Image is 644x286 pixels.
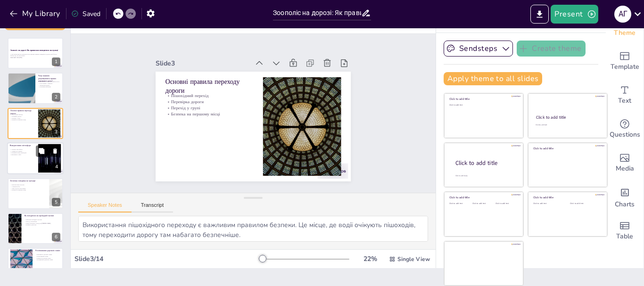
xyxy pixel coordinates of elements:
[616,231,633,242] span: Table
[530,5,549,24] button: Export to PowerPoint
[10,119,35,121] p: Безпека на першому місці
[533,196,601,199] div: Click to add title
[10,188,47,189] p: Увага під час прогулянки
[38,82,60,84] p: Роль батьків у навчанні
[71,9,100,18] div: Saved
[10,148,35,150] p: Сигнали світлофора
[168,68,257,96] p: Основні правила переходу дороги
[10,109,35,114] p: Основні правила переходу дороги
[52,93,60,101] div: 2
[449,196,517,199] div: Click to add title
[10,117,35,119] p: Перехід у групі
[8,108,63,139] div: 3
[614,6,631,23] div: А Г
[10,180,47,182] p: Безпечна поведінка на тротуарі
[495,203,517,205] div: Click to add text
[78,216,428,242] textarea: Використання пішохідного переходу є важливим правилом безпеки. Це місце, де водії очікують пішохо...
[449,203,471,205] div: Click to add text
[10,186,47,188] p: Уникнення бігу
[10,184,47,186] p: Використання тротуару
[536,124,598,126] div: Click to add text
[397,255,430,263] span: Single View
[10,189,47,191] p: Безпека на першому місці
[606,180,644,214] div: Add charts and graphs
[449,104,517,106] div: Click to add text
[610,130,640,140] span: Questions
[455,159,516,167] div: Click to add title
[167,83,256,98] p: Пішохідний перехід
[606,78,644,112] div: Add text boxes
[78,202,132,212] button: Speaker Notes
[35,257,60,259] p: Реакція на дорожні знаки
[444,41,513,57] button: Sendsteps
[611,62,639,72] span: Template
[52,233,60,241] div: 6
[10,53,60,57] p: У цій презентації ми дізнаємося про важливі правила поведінки на дорозі, щоб бути в безпеці під ч...
[10,114,35,115] p: Пішохідний перехід
[536,114,599,120] div: Click to add title
[570,203,600,205] div: Click to add text
[455,174,515,177] div: Click to add body
[10,57,60,59] p: Generated with [URL]
[359,254,381,263] div: 22 %
[616,163,634,174] span: Media
[8,248,63,279] div: 7
[74,254,259,263] div: Slide 3 / 14
[517,41,586,57] button: Create theme
[52,57,60,66] div: 1
[606,44,644,78] div: Add ready made slides
[52,128,60,136] div: 3
[8,73,63,104] div: 2
[615,199,635,210] span: Charts
[10,152,35,154] p: Перевірка перед переходом
[24,214,60,217] p: Як поводитися на проїжджій частині
[551,5,598,24] button: Present
[52,198,60,206] div: 5
[7,6,64,21] button: My Library
[161,49,255,68] div: Slide 3
[8,213,63,244] div: 6
[10,154,35,156] p: Важливість уваги
[24,224,60,226] p: Допомога дорослих
[35,259,60,261] p: Дослідження дорожніх знаків
[167,90,255,105] p: Перевірка дороги
[614,5,631,24] button: А Г
[24,221,60,222] p: Увага до автомобілів
[132,202,173,212] button: Transcript
[35,250,60,253] p: Розпізнавання дорожніх знаків
[166,96,254,111] p: Перехід у групі
[38,74,60,82] p: Чому важливо дотримуватись правил дорожнього руху?
[7,142,64,174] div: 4
[606,112,644,146] div: Get real-time input from your audience
[533,147,601,150] div: Click to add title
[444,72,542,85] button: Apply theme to all slides
[35,256,60,258] p: Розпізнавання знаків
[38,86,60,88] p: Розуміння небезпеки
[606,146,644,180] div: Add images, graphics, shapes or video
[36,146,47,157] button: Duplicate Slide
[472,203,494,205] div: Click to add text
[38,81,60,82] p: Важливість правил дорожнього руху
[449,97,517,101] div: Click to add title
[38,84,60,86] p: Зменшення аварій
[50,146,61,157] button: Delete Slide
[614,28,636,38] span: Theme
[24,222,60,224] p: Пошук безпечного місця для [PERSON_NAME]
[165,102,254,117] p: Безпека на першому місці
[52,163,61,172] div: 4
[35,254,60,256] p: Важливість дорожніх знаків
[10,150,35,152] p: Зупинка на червоне
[606,214,644,248] div: Add a table
[533,203,563,205] div: Click to add text
[10,144,35,147] p: Використання світлофора
[8,178,63,209] div: 5
[52,268,60,277] div: 7
[10,49,58,51] strong: Зоополіс на дорозі: Як правильно поводитися на вулиці
[8,38,63,69] div: 1
[10,115,35,117] p: Перевірка дороги
[24,219,60,221] p: Небезпека проїжджої частини
[618,96,631,106] span: Text
[273,6,361,20] input: Insert title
